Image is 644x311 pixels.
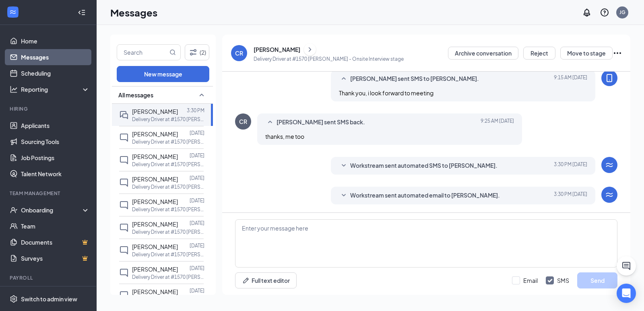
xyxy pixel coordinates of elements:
[235,49,243,57] div: CR
[197,90,206,100] svg: SmallChevronUp
[190,265,204,272] p: [DATE]
[605,160,614,170] svg: WorkstreamLogo
[21,250,90,266] a: SurveysCrown
[304,43,316,56] button: ChevronRight
[132,243,178,250] span: [PERSON_NAME]
[119,110,129,120] svg: DoubleChat
[190,130,204,136] p: [DATE]
[554,191,587,200] span: [DATE] 3:30 PM
[21,206,83,214] div: Onboarding
[554,161,587,171] span: [DATE] 3:30 PM
[119,133,129,142] svg: ChatInactive
[119,155,129,165] svg: ChatInactive
[582,8,592,17] svg: Notifications
[132,288,178,295] span: [PERSON_NAME]
[185,44,209,60] button: Filter (2)
[21,166,90,182] a: Talent Network
[21,295,77,303] div: Switch to admin view
[119,268,129,278] svg: ChatInactive
[350,191,500,200] span: Workstream sent automated email to [PERSON_NAME].
[613,48,622,58] svg: Ellipses
[21,134,90,150] a: Sourcing Tools
[187,107,204,114] p: 3:30 PM
[339,74,349,84] svg: SmallChevronUp
[339,191,349,200] svg: SmallChevronDown
[21,33,90,49] a: Home
[239,117,247,126] div: CR
[190,220,204,227] p: [DATE]
[577,272,617,288] button: Send
[21,65,90,81] a: Scheduling
[254,56,404,62] p: Delivery Driver at #1570 [PERSON_NAME] - Onsite Interview stage
[481,117,514,127] span: [DATE] 9:25 AM
[119,200,129,210] svg: ChatInactive
[254,45,300,54] div: [PERSON_NAME]
[21,85,90,93] div: Reporting
[21,49,90,65] a: Messages
[132,266,178,273] span: [PERSON_NAME]
[242,276,250,284] svg: Pen
[21,218,90,234] a: Team
[78,8,86,16] svg: Collapse
[10,105,88,112] div: Hiring
[132,220,178,228] span: [PERSON_NAME]
[605,190,614,200] svg: WorkstreamLogo
[277,117,365,127] span: [PERSON_NAME] sent SMS back.
[132,175,178,183] span: [PERSON_NAME]
[9,8,17,16] svg: WorkstreamLogo
[600,8,609,17] svg: QuestionInfo
[10,85,18,93] svg: Analysis
[132,206,204,213] p: Delivery Driver at #1570 [PERSON_NAME]
[188,47,198,57] svg: Filter
[119,178,129,187] svg: ChatInactive
[118,91,153,99] span: All messages
[617,256,636,276] button: ChatActive
[21,117,90,134] a: Applicants
[10,295,18,303] svg: Settings
[117,66,209,82] button: New message
[132,229,204,235] p: Delivery Driver at #1570 [PERSON_NAME]
[190,175,204,181] p: [DATE]
[119,223,129,233] svg: ChatInactive
[190,242,204,249] p: [DATE]
[132,274,204,280] p: Delivery Driver at #1570 [PERSON_NAME]
[350,74,479,84] span: [PERSON_NAME] sent SMS to [PERSON_NAME].
[560,47,613,60] button: Move to stage
[265,133,304,140] span: thanks, me too
[132,138,204,145] p: Delivery Driver at #1570 [PERSON_NAME]
[132,116,204,123] p: Delivery Driver at #1570 [PERSON_NAME]
[132,161,204,168] p: Delivery Driver at #1570 [PERSON_NAME]
[10,206,18,214] svg: UserCheck
[132,130,178,138] span: [PERSON_NAME]
[21,150,90,166] a: Job Postings
[190,197,204,204] p: [DATE]
[132,251,204,258] p: Delivery Driver at #1570 [PERSON_NAME]
[448,47,518,60] button: Archive conversation
[554,74,587,84] span: [DATE] 9:15 AM
[119,245,129,255] svg: ChatInactive
[132,198,178,205] span: [PERSON_NAME]
[523,47,555,60] button: Reject
[190,287,204,294] p: [DATE]
[617,284,636,303] div: Open Intercom Messenger
[235,272,297,288] button: Full text editorPen
[132,153,178,160] span: [PERSON_NAME]
[21,234,90,250] a: DocumentsCrown
[132,108,178,115] span: [PERSON_NAME]
[110,6,157,19] h1: Messages
[339,161,349,171] svg: SmallChevronDown
[619,9,625,16] div: JG
[132,183,204,190] p: Delivery Driver at #1570 [PERSON_NAME]
[119,290,129,300] svg: ChatInactive
[265,117,275,127] svg: SmallChevronUp
[339,89,433,97] span: Thank you, i look forward to meeting
[117,45,168,60] input: Search
[621,261,631,271] svg: ChatActive
[10,190,88,197] div: Team Management
[169,49,176,56] svg: MagnifyingGlass
[306,45,314,54] svg: ChevronRight
[190,152,204,159] p: [DATE]
[605,73,614,83] svg: MobileSms
[350,161,497,171] span: Workstream sent automated SMS to [PERSON_NAME].
[10,274,88,281] div: Payroll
